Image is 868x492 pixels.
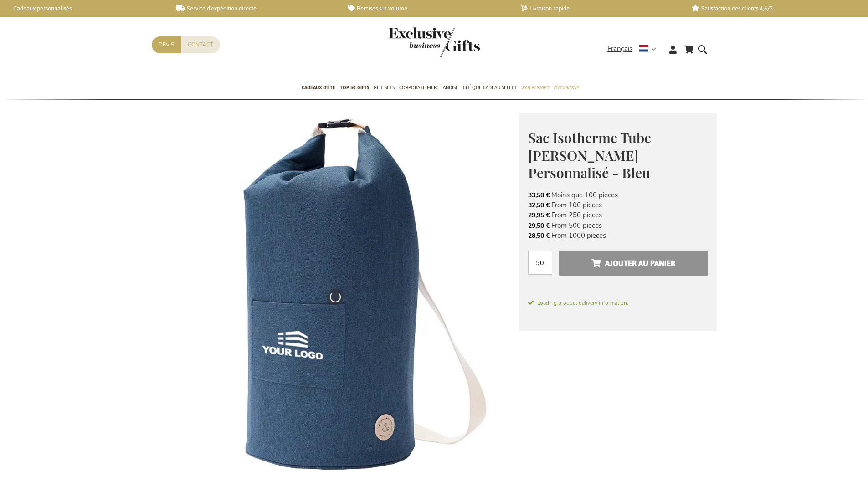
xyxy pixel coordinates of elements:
a: Gift Sets [374,77,395,100]
span: Loading product delivery information. [528,299,708,307]
span: Occasions [554,83,578,92]
a: Chèque Cadeau Select [463,77,517,100]
a: Corporate Merchandise [399,77,458,100]
a: Par budget [522,77,549,100]
span: Sac Isotherme Tube [PERSON_NAME] Personnalisé - Bleu [528,128,651,182]
li: From 100 pieces [528,200,708,210]
span: TOP 50 Gifts [340,83,369,92]
li: From 1000 pieces [528,231,708,241]
img: Peronalised Sortino Cooler Trunk - Blue [152,113,519,481]
img: Exclusive Business gifts logo [389,27,480,57]
span: Français [607,44,632,54]
span: 28,50 € [528,231,550,240]
input: Qté [528,251,552,275]
a: Contact [181,36,220,53]
span: Par budget [522,83,549,92]
a: Remises sur volume [348,5,505,12]
span: Chèque Cadeau Select [463,83,517,92]
li: Moins que 100 pieces [528,190,708,200]
a: Satisfaction des clients 4,6/5 [692,5,849,12]
a: Service d'expédition directe [176,5,334,12]
span: Cadeaux D'Éte [302,83,335,92]
span: 32,50 € [528,201,550,210]
span: Corporate Merchandise [399,83,458,92]
a: Cadeaux personnalisés [5,5,162,12]
span: 29,50 € [528,221,550,230]
a: Cadeaux D'Éte [302,77,335,100]
a: Devis [152,36,181,53]
a: Livraison rapide [520,5,677,12]
li: From 500 pieces [528,220,708,231]
li: From 250 pieces [528,210,708,220]
a: store logo [389,27,434,57]
span: 33,50 € [528,191,550,200]
span: 29,95 € [528,211,550,220]
span: Gift Sets [374,83,395,92]
a: TOP 50 Gifts [340,77,369,100]
a: Occasions [554,77,578,100]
